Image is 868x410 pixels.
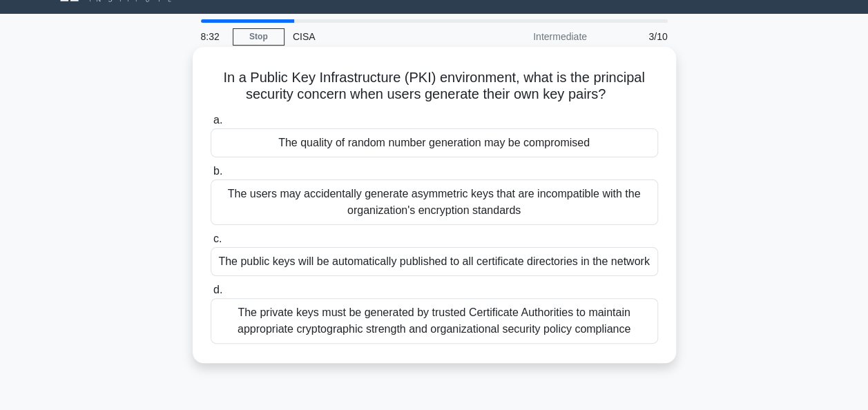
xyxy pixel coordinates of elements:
span: d. [213,284,222,295]
h5: In a Public Key Infrastructure (PKI) environment, what is the principal security concern when use... [209,69,659,104]
span: c. [213,233,222,244]
div: The private keys must be generated by trusted Certificate Authorities to maintain appropriate cry... [211,298,658,344]
a: Stop [233,28,284,46]
span: a. [213,114,222,126]
div: The quality of random number generation may be compromised [211,128,658,157]
span: b. [213,165,222,177]
div: CISA [284,23,474,50]
div: 3/10 [595,23,676,50]
div: The users may accidentally generate asymmetric keys that are incompatible with the organization's... [211,179,658,225]
div: 8:32 [193,23,233,50]
div: The public keys will be automatically published to all certificate directories in the network [211,247,658,276]
div: Intermediate [474,23,595,50]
